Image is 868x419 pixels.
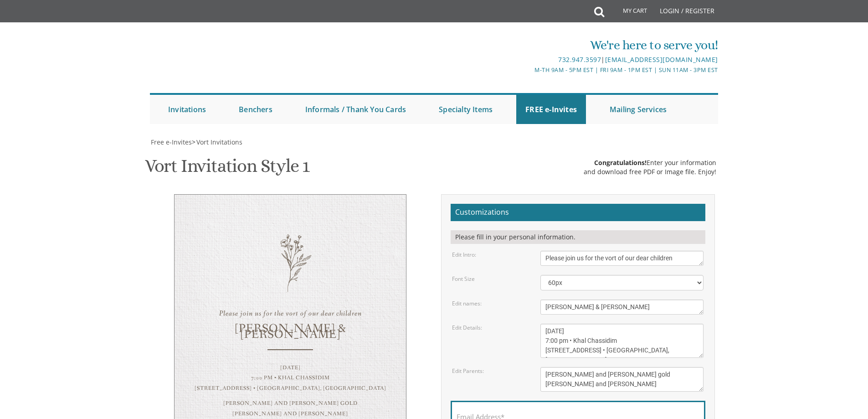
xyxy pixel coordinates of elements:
[452,367,484,375] label: Edit Parents:
[196,138,242,146] span: Vort Invitations
[452,251,476,259] label: Edit Intro:
[594,158,647,167] span: Congratulations!
[558,55,601,64] a: 732.947.3597
[452,300,482,307] label: Edit names:
[430,95,502,124] a: Specialty Items
[540,251,704,266] textarea: Please join us for the vort of our dear children
[192,138,242,146] span: >
[516,95,586,124] a: FREE e-Invites
[584,158,716,167] div: Enter your information
[451,204,705,221] h2: Customizations
[540,300,704,315] textarea: [PERSON_NAME] & [PERSON_NAME]
[540,367,704,392] textarea: [PERSON_NAME] and [PERSON_NAME] gold [PERSON_NAME] and [PERSON_NAME]
[340,65,718,75] div: M-Th 9am - 5pm EST | Fri 9am - 1pm EST | Sun 11am - 3pm EST
[193,363,388,394] div: [DATE] 7:00 pm • Khal Chassidim [STREET_ADDRESS] • [GEOGRAPHIC_DATA], [GEOGRAPHIC_DATA]
[193,326,388,338] div: [PERSON_NAME] & [PERSON_NAME]
[150,138,192,146] a: Free e-Invites
[603,1,653,24] a: My Cart
[605,55,718,64] a: [EMAIL_ADDRESS][DOMAIN_NAME]
[584,167,716,176] div: and download free PDF or Image file. Enjoy!
[340,36,718,54] div: We're here to serve you!
[452,324,482,331] label: Edit Details:
[145,156,309,183] h1: Vort Invitation Style 1
[193,309,388,319] div: Please join us for the vort of our dear children
[340,54,718,65] div: |
[195,138,242,146] a: Vort Invitations
[452,275,475,283] label: Font Size
[230,95,282,124] a: Benchers
[451,230,705,244] div: Please fill in your personal information.
[296,95,415,124] a: Informals / Thank You Cards
[540,324,704,358] textarea: [DATE] 7:00 pm • Khal Chassidim [STREET_ADDRESS] • [GEOGRAPHIC_DATA], [GEOGRAPHIC_DATA]
[159,95,215,124] a: Invitations
[601,95,676,124] a: Mailing Services
[151,138,192,146] span: Free e-Invites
